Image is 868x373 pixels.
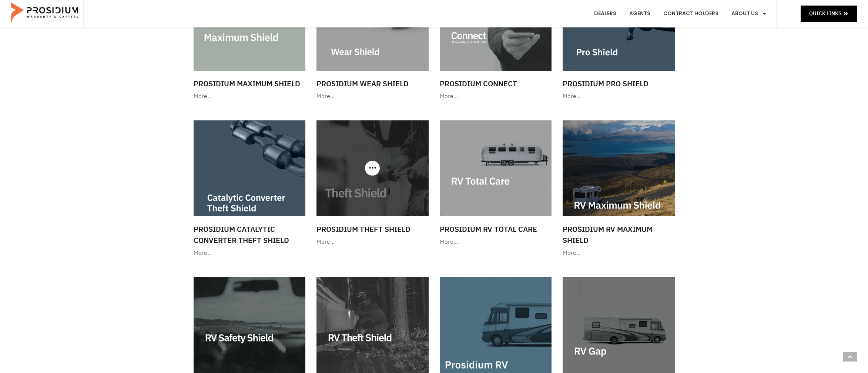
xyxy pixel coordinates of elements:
h3: Prosidium Maximum Shield [194,78,306,89]
h3: Prosidium Pro Shield [563,78,675,89]
div: More… [563,248,675,259]
div: More… [194,91,306,102]
div: More… [316,91,429,102]
a: Prosidium Catalytic Converter Theft Shield More… [190,117,309,262]
a: Prosidium RV Total Care More… [436,117,556,251]
div: More… [194,248,306,259]
h3: Prosidium RV Maximum Shield [563,224,675,246]
a: Prosidium RV Maximum Shield More… [559,117,678,262]
h3: Prosidium Catalytic Converter Theft Shield [194,224,306,246]
h3: Prosidium Connect [440,78,552,89]
span: Quick Links [809,9,841,18]
h3: Prosidium RV Total Care [440,224,552,235]
div: More… [440,91,552,102]
h3: Prosidium Wear Shield [316,78,429,89]
a: Prosidium Theft Shield More… [313,117,432,251]
div: More… [316,237,429,247]
a: Quick Links [801,6,857,21]
h3: Prosidium Theft Shield [316,224,429,235]
div: More… [440,237,552,247]
div: More… [563,91,675,102]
